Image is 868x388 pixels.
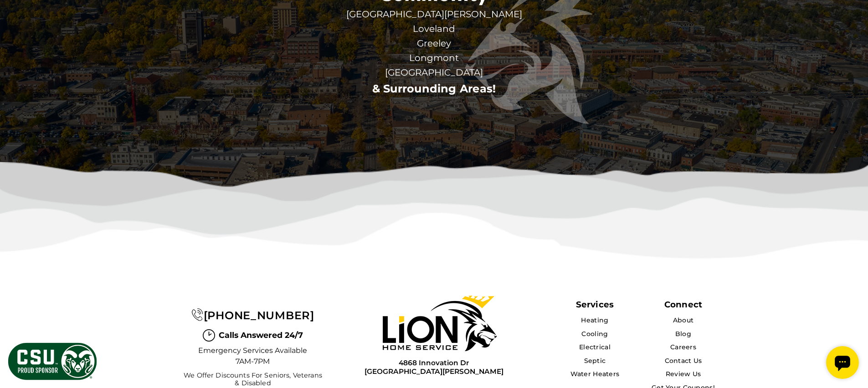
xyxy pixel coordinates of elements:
[219,329,303,341] span: Calls Answered 24/7
[673,316,693,324] a: About
[675,330,691,338] a: Blog
[4,4,36,36] div: Open chat widget
[570,370,620,378] a: Water Heaters
[191,309,314,322] a: [PHONE_NUMBER]
[365,367,503,376] span: [GEOGRAPHIC_DATA][PERSON_NAME]
[666,370,701,378] a: Review Us
[320,21,548,36] span: Loveland
[576,299,614,310] span: Services
[664,299,702,310] div: Connect
[581,316,608,324] a: Heating
[320,7,548,21] span: [GEOGRAPHIC_DATA][PERSON_NAME]
[365,358,503,376] a: 4868 Innovation Dr[GEOGRAPHIC_DATA][PERSON_NAME]
[579,343,611,351] a: Electrical
[320,51,548,65] span: Longmont
[7,342,98,381] img: CSU Sponsor Badge
[198,345,308,367] span: Emergency Services Available 7AM-7PM
[372,82,496,95] a: & Surrounding Areas!
[670,343,696,351] a: Careers
[584,357,606,365] a: Septic
[365,358,503,367] span: 4868 Innovation Dr
[320,36,548,51] span: Greeley
[204,309,314,322] span: [PHONE_NUMBER]
[665,357,702,365] a: Contact Us
[320,65,548,80] span: [GEOGRAPHIC_DATA]
[581,330,608,338] a: Cooling
[181,372,324,388] span: We Offer Discounts for Seniors, Veterans & Disabled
